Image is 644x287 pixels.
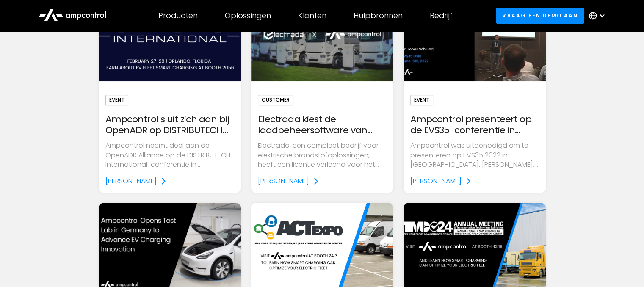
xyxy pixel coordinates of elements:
[258,141,387,169] p: Electrada, een compleet bedrijf voor elektrische brandstofoplossingen, heeft een licentie verleen...
[430,11,453,20] div: Bedrijf
[105,95,128,105] div: Event
[158,11,198,20] div: Producten
[496,8,584,23] a: Vraag een demo aan
[225,11,271,20] div: Oplossingen
[105,114,234,136] div: Ampcontrol sluit zich aan bij OpenADR op DISTRIBUTECH International 2024
[298,11,326,20] div: Klanten
[105,177,167,186] a: [PERSON_NAME]
[410,177,472,186] a: [PERSON_NAME]
[258,177,309,186] div: [PERSON_NAME]
[105,177,157,186] div: [PERSON_NAME]
[410,177,462,186] div: [PERSON_NAME]
[410,114,539,136] div: Ampcontrol presenteert op de EVS35-conferentie in [GEOGRAPHIC_DATA]
[354,11,403,20] div: Hulpbronnen
[258,95,293,105] div: Customer
[258,114,387,136] div: Electrada kiest de laadbeheersoftware van Ampcontrol voor EV-vloten
[410,95,433,105] div: Event
[258,177,319,186] a: [PERSON_NAME]
[105,141,234,169] p: Ampcontrol neemt deel aan de OpenADR Alliance op de DISTRIBUTECH International-conferentie in [GE...
[410,141,539,169] p: Ampcontrol was uitgenodigd om te presenteren op EVS35 2022 in [GEOGRAPHIC_DATA]. [PERSON_NAME], L...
